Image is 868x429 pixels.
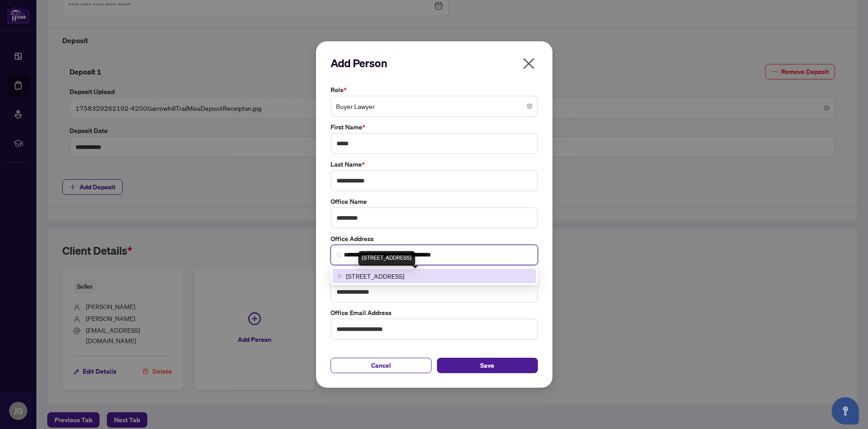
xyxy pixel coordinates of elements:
span: close-circle [527,104,532,109]
label: First Name [331,122,538,132]
span: [STREET_ADDRESS] [346,271,404,281]
label: Office Address [331,234,538,244]
h2: Add Person [331,56,538,70]
span: close [522,56,536,71]
span: Buyer Lawyer [336,98,532,115]
img: search_icon [336,252,342,257]
label: Role [331,85,538,95]
label: Office Email Address [331,308,538,318]
span: Cancel [371,358,391,373]
label: Last Name [331,159,538,169]
button: Save [437,358,538,373]
div: [STREET_ADDRESS] [358,251,415,266]
button: Cancel [331,358,431,373]
button: Open asap [832,397,859,424]
label: Office Name [331,197,538,207]
span: Save [480,358,494,373]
